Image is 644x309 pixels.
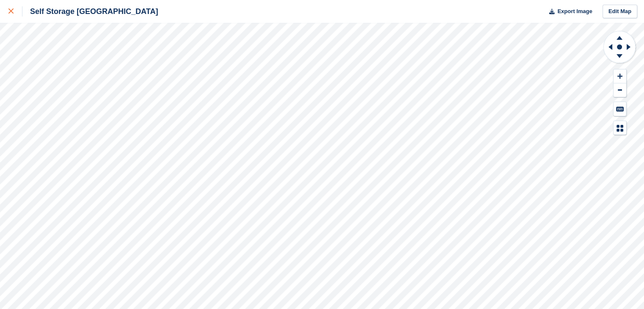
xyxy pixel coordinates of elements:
button: Map Legend [614,121,626,135]
button: Zoom In [614,69,626,83]
button: Keyboard Shortcuts [614,102,626,116]
span: Export Image [557,7,592,16]
a: Edit Map [603,5,637,19]
button: Zoom Out [614,83,626,97]
button: Export Image [544,5,592,19]
div: Self Storage [GEOGRAPHIC_DATA] [22,6,158,17]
